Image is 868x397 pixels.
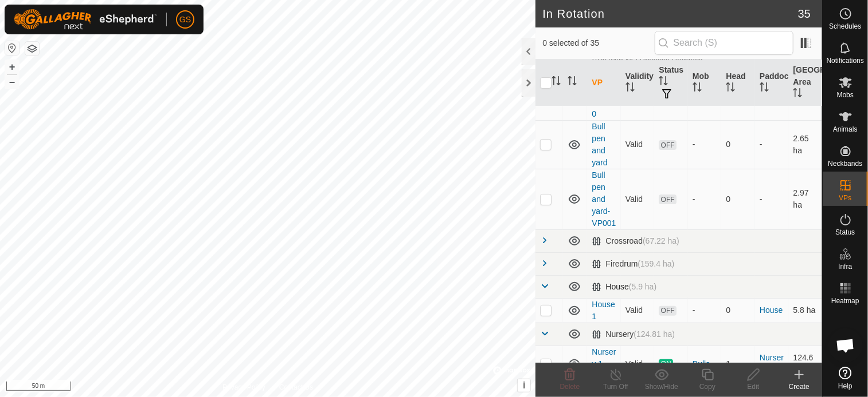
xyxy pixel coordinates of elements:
[638,259,674,268] span: (159.4 ha)
[837,92,854,98] span: Mobs
[835,229,855,236] span: Status
[592,73,615,118] a: [DATE] 133750
[593,382,639,392] div: Turn Off
[625,84,635,93] p-sorticon: Activate to sort
[621,169,655,229] td: Valid
[179,14,191,26] span: GS
[828,328,863,363] div: Open chat
[788,169,822,229] td: 2.97 ha
[592,259,674,269] div: Firedrum
[760,305,783,315] a: House
[659,359,672,369] span: ON
[643,236,679,245] span: (67.22 ha)
[693,84,702,93] p-sorticon: Activate to sort
[560,383,580,391] span: Delete
[655,31,793,55] input: Search (S)
[542,7,797,21] h2: In Rotation
[688,59,722,106] th: Mob
[5,41,19,55] button: Reset Map
[592,329,675,339] div: Nursery
[721,298,755,323] td: 0
[828,160,862,167] span: Neckbands
[730,382,776,392] div: Edit
[5,60,19,74] button: +
[621,298,655,323] td: Valid
[639,382,685,392] div: Show/Hide
[721,120,755,169] td: 0
[726,84,735,93] p-sorticon: Activate to sort
[542,37,654,49] span: 0 selected of 35
[833,126,858,133] span: Animals
[518,379,530,392] button: i
[592,282,656,292] div: House
[592,300,615,321] a: House1
[693,304,717,316] div: -
[839,194,851,201] span: VPs
[829,23,861,30] span: Schedules
[693,193,717,205] div: -
[552,78,561,87] p-sorticon: Activate to sort
[788,59,822,106] th: [GEOGRAPHIC_DATA] Area
[755,59,789,106] th: Paddock
[776,382,822,392] div: Create
[14,9,157,30] img: Gallagher Logo
[592,236,679,246] div: Crossroad
[587,59,621,106] th: VP
[592,170,616,228] a: Bull pen and yard-VP001
[755,120,789,169] td: -
[827,57,864,64] span: Notifications
[654,59,688,106] th: Status
[838,263,852,270] span: Infra
[838,383,853,390] span: Help
[621,120,655,169] td: Valid
[793,90,802,99] p-sorticon: Activate to sort
[25,42,39,55] button: Map Layers
[659,306,676,316] span: OFF
[788,346,822,382] td: 124.68 ha
[659,78,668,87] p-sorticon: Activate to sort
[693,138,717,150] div: -
[760,353,784,374] a: Nursery
[685,382,730,392] div: Copy
[798,5,811,22] span: 35
[621,59,655,106] th: Validity
[279,382,313,392] a: Contact Us
[760,84,769,93] p-sorticon: Activate to sort
[592,122,607,167] a: Bull pen and yard
[721,346,755,382] td: 1
[634,329,675,339] span: (124.81 ha)
[568,78,577,87] p-sorticon: Activate to sort
[693,358,717,370] div: Bulls
[5,75,19,89] button: –
[222,382,265,392] a: Privacy Policy
[788,120,822,169] td: 2.65 ha
[523,380,525,390] span: i
[629,282,656,291] span: (5.9 ha)
[592,347,616,380] a: Nursery 1-VP001
[823,362,868,394] a: Help
[755,169,789,229] td: -
[659,140,676,150] span: OFF
[831,297,859,304] span: Heatmap
[721,169,755,229] td: 0
[659,194,676,204] span: OFF
[788,298,822,323] td: 5.8 ha
[721,59,755,106] th: Head
[621,346,655,382] td: Valid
